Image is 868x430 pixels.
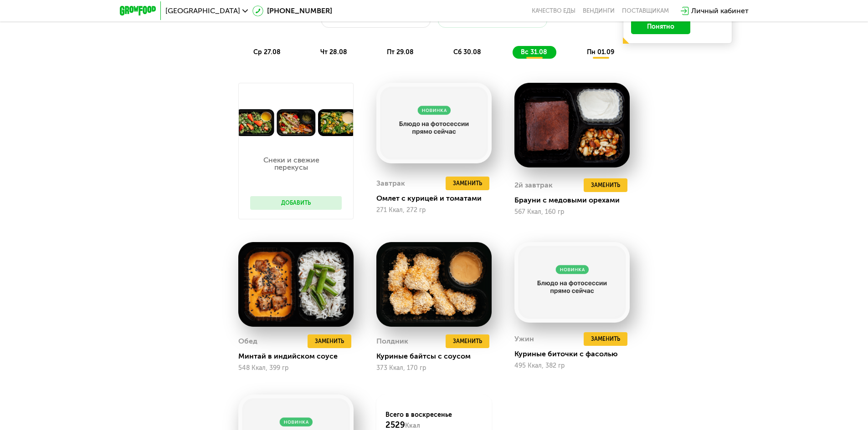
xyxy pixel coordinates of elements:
[446,177,489,190] button: Заменить
[165,7,240,15] span: [GEOGRAPHIC_DATA]
[376,364,492,372] div: 373 Ккал, 170 гр
[514,196,637,205] div: Брауни с медовыми орехами
[514,208,630,216] div: 567 Ккал, 160 гр
[252,5,332,16] a: [PHONE_NUMBER]
[514,349,637,359] div: Куриные биточки с фасолью
[385,420,405,430] span: 2529
[250,196,342,210] button: Добавить
[308,334,351,348] button: Заменить
[376,177,405,190] div: Завтрак
[446,334,489,348] button: Заменить
[250,157,333,171] p: Снеки и свежие перекусы
[584,332,627,346] button: Заменить
[591,334,620,344] span: Заменить
[405,422,420,430] span: Ккал
[691,5,749,16] div: Личный кабинет
[387,48,414,56] span: пт 29.08
[238,364,354,372] div: 548 Ккал, 399 гр
[253,48,281,56] span: ср 27.08
[453,337,482,346] span: Заменить
[238,352,361,361] div: Минтай в индийском соусе
[376,334,408,348] div: Полдник
[453,48,481,56] span: сб 30.08
[591,181,620,190] span: Заменить
[453,179,482,188] span: Заменить
[514,178,553,192] div: 2й завтрак
[622,7,669,15] div: поставщикам
[587,48,614,56] span: пн 01.09
[376,194,499,203] div: Омлет с курицей и томатами
[315,337,344,346] span: Заменить
[238,334,257,348] div: Обед
[514,362,630,369] div: 495 Ккал, 382 гр
[514,332,534,346] div: Ужин
[376,352,499,361] div: Куриные байтсы с соусом
[631,20,690,34] button: Понятно
[376,207,492,214] div: 271 Ккал, 272 гр
[521,48,547,56] span: вс 31.08
[532,7,575,15] a: Качество еды
[583,7,615,15] a: Вендинги
[320,48,347,56] span: чт 28.08
[584,178,627,192] button: Заменить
